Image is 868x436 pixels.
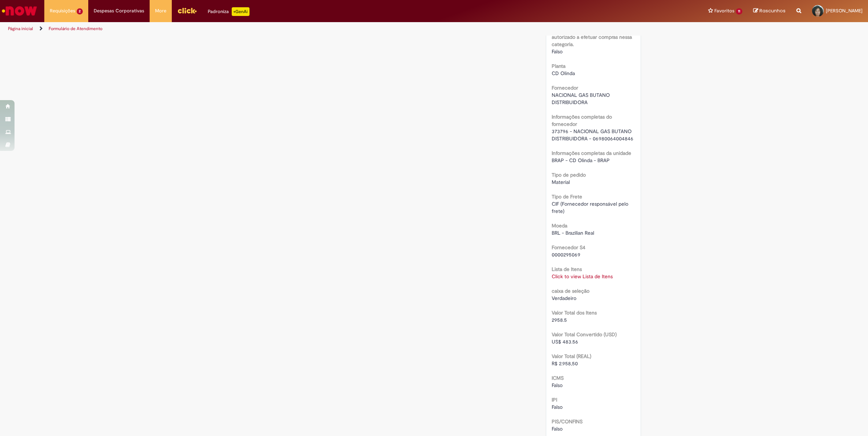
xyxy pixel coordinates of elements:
b: PIS/CONFINS [552,418,583,425]
span: Falso [552,425,563,432]
b: Planta [552,63,565,69]
span: Falso [552,48,563,55]
span: CD Olinda [552,70,575,77]
span: 11 [736,8,742,15]
a: Click to view Lista de Itens [552,273,613,280]
span: US$ 483.56 [552,338,578,345]
p: +GenAi [232,7,250,16]
b: Informações completas da unidade [552,150,631,156]
b: Valor Total (REAL) [552,353,591,359]
b: Tipo de Frete [552,193,582,200]
img: ServiceNow [1,4,38,18]
span: Favoritos [714,7,734,15]
span: BRL - Brazilian Real [552,230,594,236]
span: Falso [552,404,563,410]
b: Informações completas do fornecedor [552,114,612,127]
a: Formulário de Atendimento [49,26,102,32]
span: CIF (Fornecedor responsável pelo frete) [552,201,630,214]
b: Tipo de pedido [552,172,586,178]
span: Rascunhos [759,7,786,14]
b: caixa de seleção [552,288,589,294]
span: Requisições [50,7,75,15]
b: Valor Total dos Itens [552,309,597,316]
b: IPI [552,396,557,403]
span: Material [552,179,570,185]
b: Declaro que sou usuário de marketing ou sales devidamente autorizado a efetuar compras nessa cate... [552,19,632,48]
b: ICMS [552,375,564,381]
ul: Trilhas de página [5,22,573,36]
b: Fornecedor [552,85,578,91]
span: 373796 - NACIONAL GAS BUTANO DISTRIBUIDORA - 06980064004846 [552,128,633,142]
img: click_logo_yellow_360x200.png [177,5,197,16]
b: Valor Total Convertido (USD) [552,331,617,338]
span: Falso [552,382,563,388]
span: Verdadeiro [552,295,576,301]
b: Fornecedor S4 [552,244,585,251]
span: R$ 2.958,50 [552,360,578,367]
span: 2958.5 [552,317,567,323]
span: More [155,7,166,15]
span: 2 [77,8,83,15]
a: Rascunhos [753,8,786,15]
span: Despesas Corporativas [94,7,144,15]
span: NACIONAL GAS BUTANO DISTRIBUIDORA [552,92,611,106]
div: Padroniza [208,7,250,16]
a: Página inicial [8,26,33,32]
b: Moeda [552,222,567,229]
span: [PERSON_NAME] [826,8,863,14]
span: 0000295069 [552,251,580,258]
b: Lista de Itens [552,266,582,272]
span: BRAP - CD Olinda - BRAP [552,157,610,164]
